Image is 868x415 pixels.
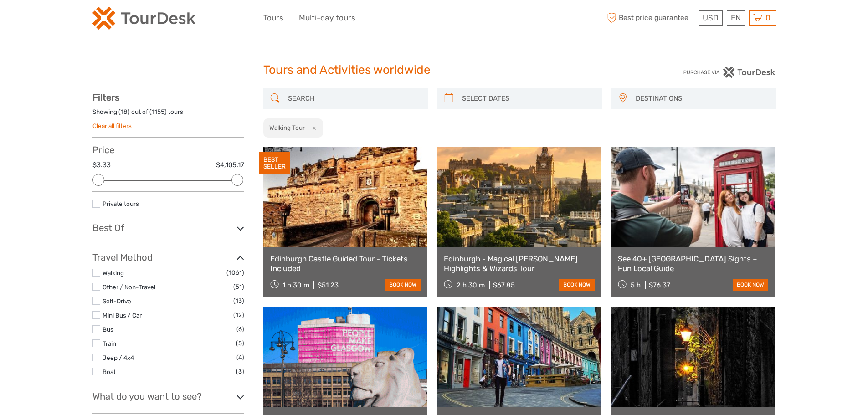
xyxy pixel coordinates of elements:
[103,297,131,305] a: Self-Drive
[233,296,244,306] span: (13)
[216,160,244,170] label: $4,105.17
[92,252,244,263] h3: Travel Method
[632,91,771,106] button: DESTINATIONS
[263,11,283,25] a: Tours
[103,283,155,291] a: Other / Non-Travel
[385,279,421,291] a: book now
[263,63,605,77] h1: Tours and Activities worldwide
[103,368,116,375] a: Boat
[103,200,139,207] a: Private tours
[152,108,164,116] label: 1155
[733,279,768,291] a: book now
[444,254,595,273] a: Edinburgh - Magical [PERSON_NAME] Highlights & Wizards Tour
[103,354,134,361] a: Jeep / 4x4
[284,91,423,107] input: SEARCH
[233,310,244,320] span: (12)
[457,281,485,289] span: 2 h 30 m
[236,338,244,348] span: (5)
[605,10,696,26] span: Best price guarantee
[618,254,769,273] a: See 40+ [GEOGRAPHIC_DATA] Sights – Fun Local Guide
[92,391,244,402] h3: What do you want to see?
[458,91,597,107] input: SELECT DATES
[121,108,128,116] label: 18
[559,279,595,291] a: book now
[299,11,355,25] a: Multi-day tours
[649,281,670,289] div: $76.37
[236,352,244,363] span: (4)
[103,326,113,333] a: Bus
[282,281,309,289] span: 1 h 30 m
[92,92,119,103] strong: Filters
[92,108,244,122] div: Showing ( ) out of ( ) tours
[318,281,339,289] div: $51.23
[703,13,719,22] span: USD
[226,267,244,278] span: (1061)
[306,123,318,133] button: x
[259,152,290,174] div: BEST SELLER
[92,122,132,129] a: Clear all filters
[92,144,244,155] h3: Price
[92,7,195,30] img: 2254-3441b4b5-4e5f-4d00-b396-31f1d84a6ebf_logo_small.png
[269,124,305,131] h2: Walking Tour
[631,281,641,289] span: 5 h
[103,340,116,347] a: Train
[270,254,421,273] a: Edinburgh Castle Guided Tour - Tickets Included
[727,10,745,26] div: EN
[764,13,772,22] span: 0
[236,366,244,377] span: (3)
[103,312,142,319] a: Mini Bus / Car
[683,67,776,78] img: PurchaseViaTourDesk.png
[233,282,244,292] span: (51)
[92,222,244,233] h3: Best Of
[103,269,124,277] a: Walking
[92,160,111,170] label: $3.33
[493,281,515,289] div: $67.85
[236,324,244,334] span: (6)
